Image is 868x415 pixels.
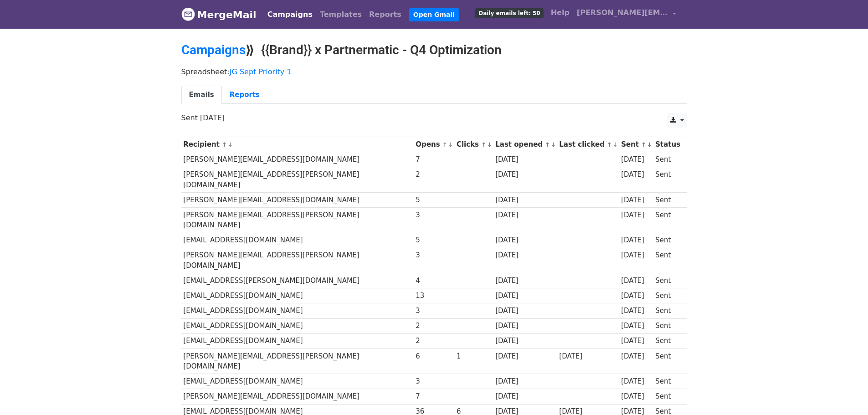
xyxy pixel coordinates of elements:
td: [PERSON_NAME][EMAIL_ADDRESS][PERSON_NAME][DOMAIN_NAME] [181,207,414,233]
td: Sent [653,152,682,167]
a: ↓ [228,141,233,148]
div: [DATE] [495,169,555,180]
a: ↑ [481,141,486,148]
div: 7 [416,154,452,165]
div: 3 [416,376,452,387]
div: [DATE] [495,291,555,301]
td: Sent [653,389,682,404]
td: Sent [653,374,682,389]
td: [EMAIL_ADDRESS][DOMAIN_NAME] [181,318,414,333]
td: [PERSON_NAME][EMAIL_ADDRESS][DOMAIN_NAME] [181,152,414,167]
th: Status [653,137,682,152]
td: Sent [653,233,682,248]
div: [DATE] [621,336,651,346]
td: Sent [653,303,682,318]
a: Reports [365,5,405,24]
a: ↓ [448,141,453,148]
div: 3 [416,306,452,316]
a: ↑ [607,141,612,148]
td: Sent [653,348,682,374]
a: Open Gmail [409,8,459,21]
td: Sent [653,207,682,233]
a: JG Sept Priority 1 [230,67,292,76]
td: [EMAIL_ADDRESS][DOMAIN_NAME] [181,333,414,348]
div: 6 [416,351,452,362]
div: 3 [416,250,452,261]
td: [EMAIL_ADDRESS][DOMAIN_NAME] [181,233,414,248]
td: Sent [653,318,682,333]
div: [DATE] [621,276,651,286]
div: [DATE] [621,250,651,261]
div: [DATE] [495,321,555,331]
td: Sent [653,288,682,303]
div: [DATE] [495,306,555,316]
td: [PERSON_NAME][EMAIL_ADDRESS][PERSON_NAME][DOMAIN_NAME] [181,248,414,273]
td: Sent [653,167,682,193]
td: Sent [653,248,682,273]
a: ↑ [641,141,646,148]
th: Opens [414,137,455,152]
a: Help [547,4,573,22]
div: [DATE] [495,376,555,387]
a: ↓ [613,141,618,148]
div: [DATE] [621,210,651,220]
div: [DATE] [621,391,651,402]
a: ↓ [647,141,652,148]
td: [EMAIL_ADDRESS][PERSON_NAME][DOMAIN_NAME] [181,273,414,288]
div: 5 [416,195,452,205]
a: Daily emails left: 50 [472,4,547,22]
td: [EMAIL_ADDRESS][DOMAIN_NAME] [181,374,414,389]
div: [DATE] [495,195,555,205]
p: Sent [DATE] [181,113,687,123]
td: [PERSON_NAME][EMAIL_ADDRESS][PERSON_NAME][DOMAIN_NAME] [181,167,414,193]
a: Campaigns [181,42,246,57]
td: [PERSON_NAME][EMAIL_ADDRESS][PERSON_NAME][DOMAIN_NAME] [181,348,414,374]
div: 2 [416,321,452,331]
th: Clicks [454,137,493,152]
td: [PERSON_NAME][EMAIL_ADDRESS][DOMAIN_NAME] [181,192,414,207]
a: [PERSON_NAME][EMAIL_ADDRESS][DOMAIN_NAME] [573,4,680,25]
td: Sent [653,273,682,288]
a: ↑ [222,141,227,148]
div: 1 [457,351,491,362]
div: [DATE] [495,235,555,246]
div: [DATE] [621,169,651,180]
th: Sent [619,137,653,152]
td: Sent [653,333,682,348]
div: 2 [416,336,452,346]
a: MergeMail [181,5,257,24]
span: [PERSON_NAME][EMAIL_ADDRESS][DOMAIN_NAME] [577,7,668,18]
a: ↑ [545,141,550,148]
td: [EMAIL_ADDRESS][DOMAIN_NAME] [181,288,414,303]
div: [DATE] [495,391,555,402]
a: ↓ [487,141,492,148]
div: [DATE] [495,336,555,346]
div: [DATE] [495,154,555,165]
a: Campaigns [264,5,316,24]
a: Reports [222,86,267,104]
a: Templates [316,5,365,24]
div: [DATE] [621,306,651,316]
h2: ⟫ {{Brand}} x Partnermatic - Q4 Optimization [181,42,687,58]
th: Last opened [493,137,557,152]
div: 13 [416,291,452,301]
div: [DATE] [495,250,555,261]
div: [DATE] [621,321,651,331]
span: Daily emails left: 50 [475,8,543,18]
div: [DATE] [495,351,555,362]
td: Sent [653,192,682,207]
a: Emails [181,86,222,104]
div: 4 [416,276,452,286]
div: [DATE] [621,195,651,205]
div: [DATE] [621,235,651,246]
div: [DATE] [559,351,616,362]
div: [DATE] [495,276,555,286]
div: 3 [416,210,452,220]
img: MergeMail logo [181,7,195,21]
div: 2 [416,169,452,180]
th: Last clicked [557,137,619,152]
div: [DATE] [621,154,651,165]
th: Recipient [181,137,414,152]
td: [PERSON_NAME][EMAIL_ADDRESS][DOMAIN_NAME] [181,389,414,404]
div: [DATE] [621,376,651,387]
